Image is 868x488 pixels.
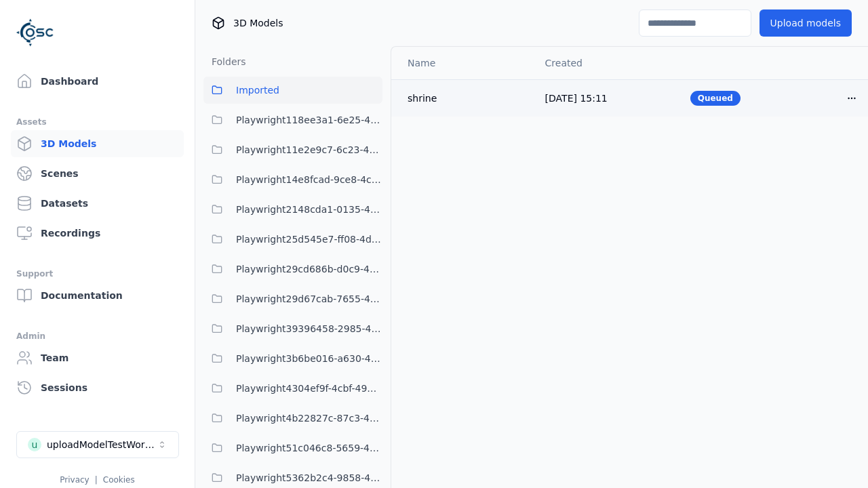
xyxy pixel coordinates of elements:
[203,106,382,134] button: Playwright118ee3a1-6e25-456a-9a29-0f34eaed349c
[236,261,382,277] span: Playwright29cd686b-d0c9-4777-aa54-1065c8c7cee8
[203,256,382,283] button: Playwright29cd686b-d0c9-4777-aa54-1065c8c7cee8
[103,475,135,485] a: Cookies
[16,266,178,282] div: Support
[203,166,382,193] button: Playwright14e8fcad-9ce8-4c9f-9ba9-3f066997ed84
[28,438,41,451] div: u
[203,196,382,223] button: Playwright2148cda1-0135-4eee-9a3e-ba7e638b60a6
[236,410,382,426] span: Playwright4b22827c-87c3-4678-a830-fb9da450b7a6
[391,47,534,79] th: Name
[236,201,382,218] span: Playwright2148cda1-0135-4eee-9a3e-ba7e638b60a6
[16,114,178,130] div: Assets
[236,112,382,128] span: Playwright118ee3a1-6e25-456a-9a29-0f34eaed349c
[11,282,184,309] a: Documentation
[11,130,184,157] a: 3D Models
[236,231,382,247] span: Playwright25d545e7-ff08-4d3b-b8cd-ba97913ee80b
[236,380,382,396] span: Playwright4304ef9f-4cbf-49b7-a41b-f77e3bae574e
[236,142,382,158] span: Playwright11e2e9c7-6c23-4ce7-ac48-ea95a4ff6a43
[11,374,184,401] a: Sessions
[203,226,382,253] button: Playwright25d545e7-ff08-4d3b-b8cd-ba97913ee80b
[236,171,382,188] span: Playwright14e8fcad-9ce8-4c9f-9ba9-3f066997ed84
[236,350,382,367] span: Playwright3b6be016-a630-4ca3-92e7-a43ae52b5237
[11,190,184,217] a: Datasets
[16,14,54,52] img: Logo
[11,160,184,187] a: Scenes
[233,16,283,30] span: 3D Models
[690,91,741,106] div: Queued
[203,315,382,342] button: Playwright39396458-2985-42cf-8e78-891847c6b0fc
[203,434,382,462] button: Playwright51c046c8-5659-4972-8464-ababfe350e5f
[203,405,382,432] button: Playwright4b22827c-87c3-4678-a830-fb9da450b7a6
[11,68,184,95] a: Dashboard
[534,47,679,79] th: Created
[236,440,382,456] span: Playwright51c046c8-5659-4972-8464-ababfe350e5f
[236,321,382,337] span: Playwright39396458-2985-42cf-8e78-891847c6b0fc
[236,291,382,307] span: Playwright29d67cab-7655-4a15-9701-4b560da7f167
[408,91,524,105] div: shrine
[203,55,246,68] h3: Folders
[203,136,382,163] button: Playwright11e2e9c7-6c23-4ce7-ac48-ea95a4ff6a43
[11,344,184,371] a: Team
[95,475,98,485] span: |
[16,431,179,458] button: Select a workspace
[236,82,279,98] span: Imported
[16,328,178,344] div: Admin
[759,9,852,37] button: Upload models
[203,345,382,372] button: Playwright3b6be016-a630-4ca3-92e7-a43ae52b5237
[545,93,608,104] span: [DATE] 15:11
[60,475,89,485] a: Privacy
[203,77,382,104] button: Imported
[203,375,382,402] button: Playwright4304ef9f-4cbf-49b7-a41b-f77e3bae574e
[236,470,382,486] span: Playwright5362b2c4-9858-4dfc-93da-b224e6ecd36a
[47,438,157,451] div: uploadModelTestWorkspace
[11,220,184,247] a: Recordings
[203,285,382,312] button: Playwright29d67cab-7655-4a15-9701-4b560da7f167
